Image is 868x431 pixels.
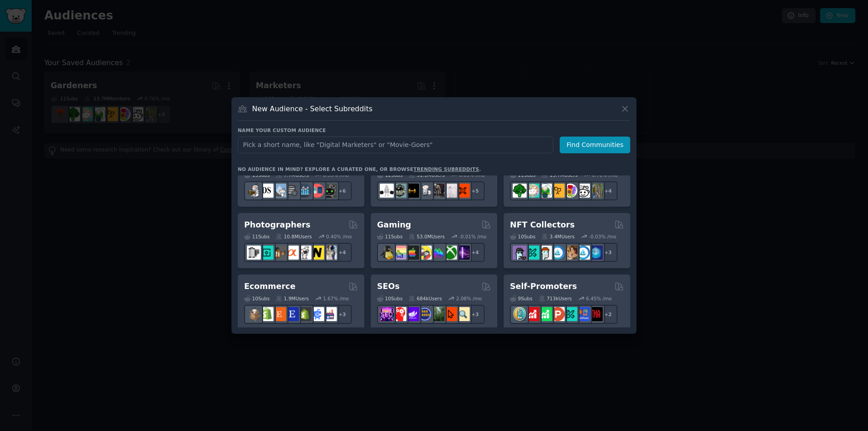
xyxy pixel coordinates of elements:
[551,246,565,260] img: OpenSeaNFT
[576,307,590,321] img: betatests
[513,307,527,321] img: AppIdeas
[259,184,274,198] img: datascience
[272,307,286,321] img: Etsy
[333,243,352,262] div: + 4
[405,307,419,321] img: seogrowth
[525,246,539,260] img: NFTMarketplace
[285,307,299,321] img: EtsySellers
[542,233,575,240] div: 3.4M Users
[272,246,286,260] img: AnalogCommunity
[392,246,406,260] img: CozyGamers
[247,184,261,198] img: MachineLearning
[244,219,311,231] h2: Photographers
[297,307,311,321] img: reviewmyshopify
[538,246,552,260] img: NFTmarket
[392,184,406,198] img: GymMotivation
[238,137,553,153] input: Pick a short name, like "Digital Marketers" or "Movie-Goers"
[247,307,261,321] img: dropship
[272,184,286,198] img: statistics
[538,307,552,321] img: selfpromotion
[563,184,577,198] img: flowers
[310,307,324,321] img: ecommercemarketing
[589,307,603,321] img: TestMyApp
[513,246,527,260] img: NFTExchange
[380,246,394,260] img: linux_gaming
[380,184,394,198] img: GYM
[377,219,411,231] h2: Gaming
[586,295,612,302] div: 6.45 % /mo
[310,246,324,260] img: Nikon
[333,181,352,200] div: + 6
[326,233,352,240] div: 0.40 % /mo
[285,184,299,198] img: dataengineering
[589,246,603,260] img: DigitalItems
[297,246,311,260] img: canon
[310,184,324,198] img: datasets
[323,184,337,198] img: data
[510,233,535,240] div: 10 Sub s
[405,184,419,198] img: workout
[599,243,618,262] div: + 3
[430,184,444,198] img: fitness30plus
[510,295,533,302] div: 9 Sub s
[563,246,577,260] img: CryptoArt
[443,307,457,321] img: GoogleSearchConsole
[392,307,406,321] img: TechSEO
[456,184,470,198] img: personaltraining
[443,184,457,198] img: physicaltherapy
[576,246,590,260] img: OpenseaMarket
[247,246,261,260] img: analog
[539,295,572,302] div: 713k Users
[563,307,577,321] img: alphaandbetausers
[525,184,539,198] img: succulents
[589,184,603,198] img: GardenersWorld
[599,181,618,200] div: + 4
[377,233,402,240] div: 11 Sub s
[551,307,565,321] img: ProductHunters
[285,246,299,260] img: SonyAlpha
[513,184,527,198] img: vegetablegardening
[418,307,432,321] img: SEO_cases
[418,184,432,198] img: weightroom
[510,219,575,231] h2: NFT Collectors
[456,307,470,321] img: The_SEO
[459,233,486,240] div: -0.01 % /mo
[413,166,479,172] a: trending subreddits
[380,307,394,321] img: SEO_Digital_Marketing
[244,281,296,292] h2: Ecommerce
[244,233,269,240] div: 11 Sub s
[244,295,269,302] div: 10 Sub s
[466,305,485,324] div: + 3
[466,181,485,200] div: + 5
[238,127,630,133] h3: Name your custom audience
[323,295,349,302] div: 1.67 % /mo
[443,246,457,260] img: XboxGamers
[560,137,630,153] button: Find Communities
[297,184,311,198] img: analytics
[510,281,577,292] h2: Self-Promoters
[589,233,617,240] div: -0.03 % /mo
[430,307,444,321] img: Local_SEO
[418,246,432,260] img: GamerPals
[456,295,482,302] div: 2.08 % /mo
[456,246,470,260] img: TwitchStreaming
[466,243,485,262] div: + 4
[405,246,419,260] img: macgaming
[409,233,444,240] div: 53.0M Users
[576,184,590,198] img: UrbanGardening
[252,104,373,114] h3: New Audience - Select Subreddits
[551,184,565,198] img: GardeningUK
[323,246,337,260] img: WeddingPhotography
[409,295,442,302] div: 684k Users
[323,307,337,321] img: ecommerce_growth
[538,184,552,198] img: SavageGarden
[430,246,444,260] img: gamers
[259,246,274,260] img: streetphotography
[333,305,352,324] div: + 3
[259,307,274,321] img: shopify
[276,233,311,240] div: 10.8M Users
[238,166,481,172] div: No audience in mind? Explore a curated one, or browse .
[599,305,618,324] div: + 2
[377,281,400,292] h2: SEOs
[377,295,402,302] div: 10 Sub s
